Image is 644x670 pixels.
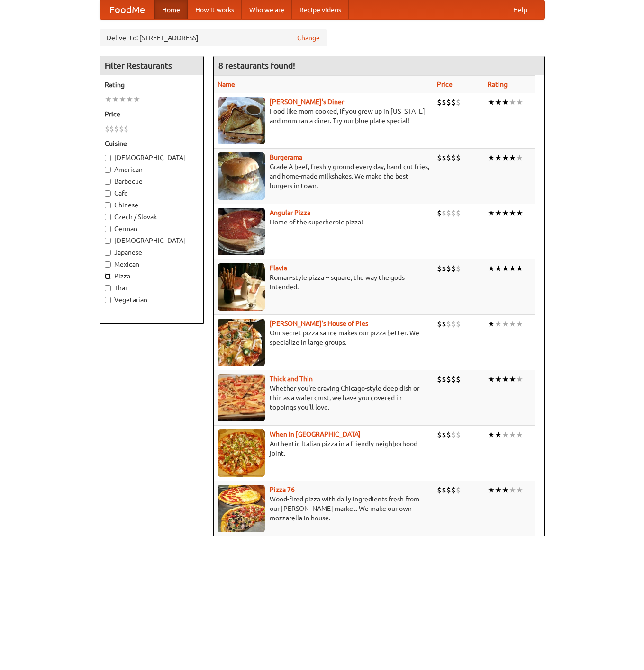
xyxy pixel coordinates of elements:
[437,374,442,384] li: $
[218,152,265,200] img: burgerama.jpg
[105,94,112,105] li: ★
[105,295,199,304] label: Vegetarian
[218,494,430,523] p: Wood-fired pizza with daily ingredients fresh from our [PERSON_NAME] market. We make our own mozz...
[437,263,442,274] li: $
[446,319,451,329] li: $
[502,97,509,107] li: ★
[270,430,361,438] a: When in [GEOGRAPHIC_DATA]
[488,152,495,163] li: ★
[509,319,516,329] li: ★
[456,152,461,163] li: $
[495,263,502,274] li: ★
[105,248,199,257] label: Japanese
[105,283,199,293] label: Thai
[270,375,313,383] a: Thick and Thin
[270,486,295,493] a: Pizza 76
[495,152,502,163] li: ★
[442,429,446,440] li: $
[502,374,509,384] li: ★
[488,208,495,218] li: ★
[516,208,523,218] li: ★
[456,97,461,107] li: $
[105,200,199,210] label: Chinese
[105,109,199,119] h5: Price
[100,0,154,19] a: FoodMe
[105,250,111,256] input: Japanese
[437,429,442,440] li: $
[100,56,203,75] h4: Filter Restaurants
[105,190,111,197] input: Cafe
[218,374,265,421] img: thick.jpg
[270,153,302,161] b: Burgerama
[495,97,502,107] li: ★
[119,124,124,134] li: $
[126,94,133,105] li: ★
[516,485,523,495] li: ★
[218,107,430,125] p: Food like mom cooked, if you grew up in [US_STATE] and mom ran a diner. Try our blue plate special!
[105,273,111,279] input: Pizza
[105,165,199,174] label: American
[502,152,509,163] li: ★
[114,124,119,134] li: $
[119,94,126,105] li: ★
[270,320,368,327] a: [PERSON_NAME]'s House of Pies
[437,152,442,163] li: $
[105,226,111,232] input: German
[495,374,502,384] li: ★
[292,0,349,19] a: Recipe videos
[456,319,461,329] li: $
[437,97,442,107] li: $
[105,167,111,173] input: American
[218,429,265,477] img: wheninrome.jpg
[218,273,430,292] p: Roman-style pizza -- square, the way the gods intended.
[242,0,292,19] a: Who we are
[509,485,516,495] li: ★
[488,429,495,440] li: ★
[456,263,461,274] li: $
[516,429,523,440] li: ★
[270,98,344,106] a: [PERSON_NAME]'s Diner
[456,485,461,495] li: $
[105,259,199,269] label: Mexican
[456,374,461,384] li: $
[218,217,430,227] p: Home of the superheroic pizza!
[446,263,451,274] li: $
[297,33,320,43] a: Change
[105,214,111,220] input: Czech / Slovak
[509,374,516,384] li: ★
[451,429,456,440] li: $
[105,188,199,198] label: Cafe
[218,328,430,347] p: Our secret pizza sauce makes our pizza better. We specialize in large groups.
[488,97,495,107] li: ★
[506,0,535,19] a: Help
[218,80,235,88] a: Name
[437,485,442,495] li: $
[502,485,509,495] li: ★
[109,124,114,134] li: $
[502,429,509,440] li: ★
[105,124,109,134] li: $
[451,319,456,329] li: $
[218,485,265,532] img: pizza76.jpg
[218,384,430,412] p: Whether you're craving Chicago-style deep dish or thin as a wafer crust, we have you covered in t...
[451,485,456,495] li: $
[105,177,199,186] label: Barbecue
[516,97,523,107] li: ★
[509,97,516,107] li: ★
[488,485,495,495] li: ★
[105,224,199,233] label: German
[442,485,446,495] li: $
[446,97,451,107] li: $
[105,153,199,162] label: [DEMOGRAPHIC_DATA]
[437,319,442,329] li: $
[105,80,199,89] h5: Rating
[218,263,265,311] img: flavia.jpg
[442,263,446,274] li: $
[451,208,456,218] li: $
[488,263,495,274] li: ★
[509,152,516,163] li: ★
[442,208,446,218] li: $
